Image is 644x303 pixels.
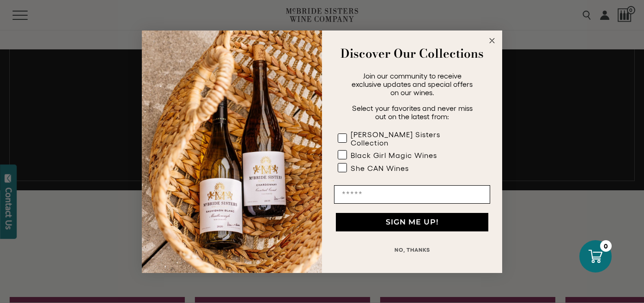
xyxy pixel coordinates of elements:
img: 42653730-7e35-4af7-a99d-12bf478283cf.jpeg [142,30,322,273]
input: Email [334,185,490,204]
div: She CAN Wines [351,164,409,172]
div: Black Girl Magic Wines [351,151,437,159]
div: [PERSON_NAME] Sisters Collection [351,130,472,147]
button: NO, THANKS [334,241,490,259]
strong: Discover Our Collections [340,44,484,62]
span: Select your favorites and never miss out on the latest from: [352,104,473,121]
button: SIGN ME UP! [336,213,488,231]
div: 0 [600,240,612,252]
button: Close dialog [486,35,498,46]
span: Join our community to receive exclusive updates and special offers on our wines. [352,72,473,97]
